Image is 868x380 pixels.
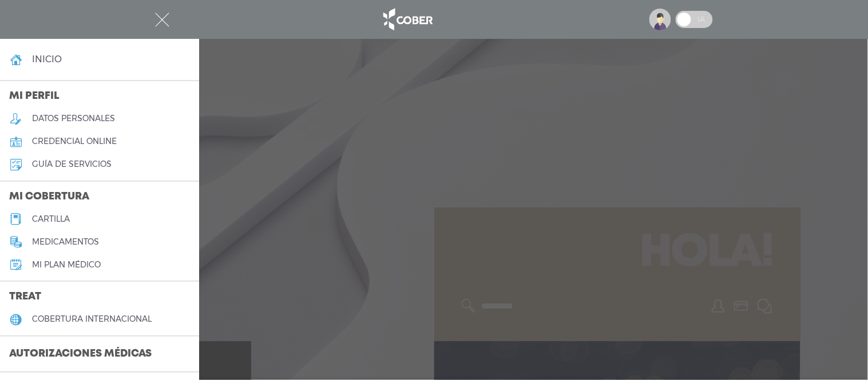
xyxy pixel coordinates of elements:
[32,54,62,65] h4: inicio
[32,260,101,270] h5: Mi plan médico
[32,159,112,169] h5: guía de servicios
[155,13,169,27] img: Cober_menu-close-white.svg
[32,137,117,146] h5: credencial online
[377,6,437,33] img: logo_cober_home-white.png
[32,214,70,224] h5: cartilla
[32,114,115,123] h5: datos personales
[32,314,152,324] h5: cobertura internacional
[32,237,99,247] h5: medicamentos
[649,9,671,30] img: profile-placeholder.svg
